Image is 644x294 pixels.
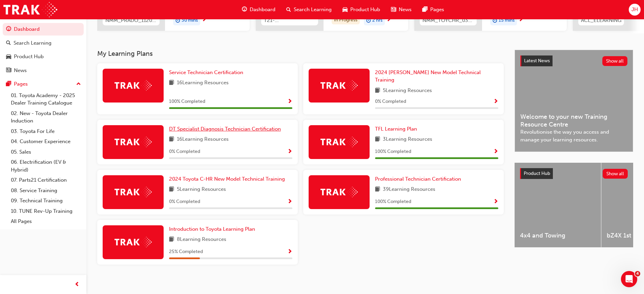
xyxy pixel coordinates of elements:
span: DT Specialist Diagnosis Technician Certification [169,126,281,132]
span: pages-icon [6,81,11,87]
span: 16 Learning Resources [177,135,229,144]
span: guage-icon [6,26,11,32]
a: 01. Toyota Academy - 2025 Dealer Training Catalogue [8,90,84,108]
span: news-icon [391,5,396,14]
span: car-icon [342,5,348,14]
img: Trak [320,80,358,91]
span: Introduction to Toyota Learning Plan [169,226,255,232]
span: Show Progress [287,149,292,155]
img: Trak [3,2,57,17]
div: In Progress [332,16,360,25]
span: 100 % Completed [375,198,411,206]
span: duration-icon [366,16,371,25]
a: News [3,64,84,77]
img: Trak [115,80,152,91]
a: car-iconProduct Hub [337,3,386,17]
span: 0 % Completed [169,198,200,206]
a: guage-iconDashboard [236,3,281,17]
a: All Pages [8,216,84,227]
span: 100 % Completed [375,148,411,156]
span: NMM_TOYCHR_032024_MODULE_1 [422,17,474,24]
a: 2024 [PERSON_NAME] New Model Technical Training [375,69,498,84]
span: NMM_PRADO_112024_MODULE_1 [105,17,157,24]
span: book-icon [375,185,380,194]
button: Show Progress [287,248,292,256]
img: Trak [115,187,152,197]
span: next-icon [202,17,207,23]
a: 07. Parts21 Certification [8,175,84,185]
button: JH [629,4,641,16]
a: search-iconSearch Learning [281,3,337,17]
span: guage-icon [242,5,247,14]
span: pages-icon [422,5,428,14]
span: Professional Technician Certification [375,176,461,182]
span: next-icon [386,17,391,23]
a: 10. TUNE Rev-Up Training [8,206,84,217]
button: Show all [603,169,628,179]
span: 39 Learning Resources [383,185,435,194]
a: 08. Service Training [8,185,84,196]
span: Show Progress [493,99,498,105]
span: 4x4 and Towing [520,232,596,240]
img: Trak [320,187,358,197]
iframe: Intercom live chat [621,271,637,287]
a: TFL Learning Plan [375,125,420,133]
span: 2024 [PERSON_NAME] New Model Technical Training [375,69,481,83]
button: Pages [3,78,84,90]
div: Pages [14,80,28,88]
button: DashboardSearch LearningProduct HubNews [3,22,84,78]
span: up-icon [76,80,81,89]
a: Latest NewsShow all [520,55,627,66]
a: 02. New - Toyota Dealer Induction [8,108,84,126]
img: Trak [115,137,152,147]
img: Trak [320,137,358,147]
span: TFL Learning Plan [375,126,417,132]
span: next-icon [518,17,523,23]
div: News [14,67,27,74]
a: Dashboard [3,23,84,36]
button: Show Progress [493,198,498,206]
span: Service Technician Certification [169,69,243,75]
span: ACL_ELEARNING [581,17,621,24]
span: prev-icon [75,280,80,289]
span: Latest News [524,58,550,64]
a: Service Technician Certification [169,69,246,76]
span: 2024 Toyota C-HR New Model Technical Training [169,176,285,182]
span: Search Learning [294,6,332,14]
span: duration-icon [175,16,180,25]
span: book-icon [375,135,380,144]
span: 30 mins [182,17,198,24]
a: 09. Technical Training [8,196,84,206]
span: book-icon [375,87,380,95]
span: Show Progress [287,249,292,255]
span: book-icon [169,135,174,144]
span: 0 % Completed [169,148,200,156]
span: search-icon [6,40,11,46]
span: 4 [635,271,640,276]
span: Product Hub [350,6,380,14]
span: 0 % Completed [375,98,406,106]
a: Search Learning [3,37,84,49]
span: 15 mins [499,17,515,24]
a: 03. Toyota For Life [8,126,84,137]
button: Show Progress [493,97,498,106]
span: book-icon [169,235,174,244]
img: Trak [115,237,152,247]
button: Show Progress [287,198,292,206]
a: Professional Technician Certification [375,175,464,183]
h3: My Learning Plans [97,50,504,58]
span: Show Progress [287,99,292,105]
a: pages-iconPages [417,3,450,17]
span: news-icon [6,68,11,74]
span: Pages [430,6,444,14]
span: Product Hub [524,171,550,176]
a: Introduction to Toyota Learning Plan [169,225,258,233]
div: Search Learning [14,39,51,47]
button: Show Progress [287,97,292,106]
span: Show Progress [493,199,498,205]
a: 2024 Toyota C-HR New Model Technical Training [169,175,288,183]
div: Product Hub [14,53,44,61]
a: Latest NewsShow allWelcome to your new Training Resource CentreRevolutionise the way you access a... [515,50,633,152]
span: car-icon [6,54,11,60]
a: 04. Customer Experience [8,136,84,147]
